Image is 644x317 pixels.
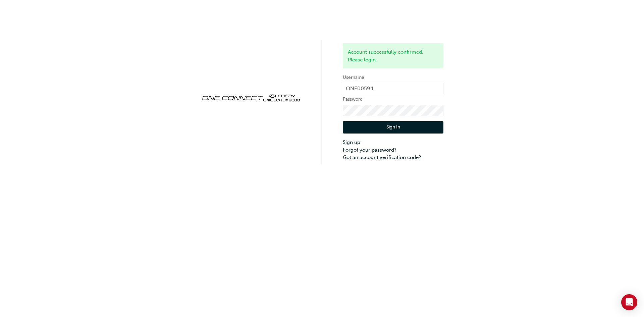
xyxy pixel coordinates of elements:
[343,146,443,154] a: Forgot your password?
[343,95,443,103] label: Password
[343,43,443,68] div: Account successfully confirmed. Please login.
[343,73,443,82] label: Username
[343,121,443,134] button: Sign In
[201,89,301,106] img: oneconnect
[343,154,443,161] a: Got an account verification code?
[343,83,443,94] input: Username
[621,294,637,310] div: Open Intercom Messenger
[343,139,443,146] a: Sign up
